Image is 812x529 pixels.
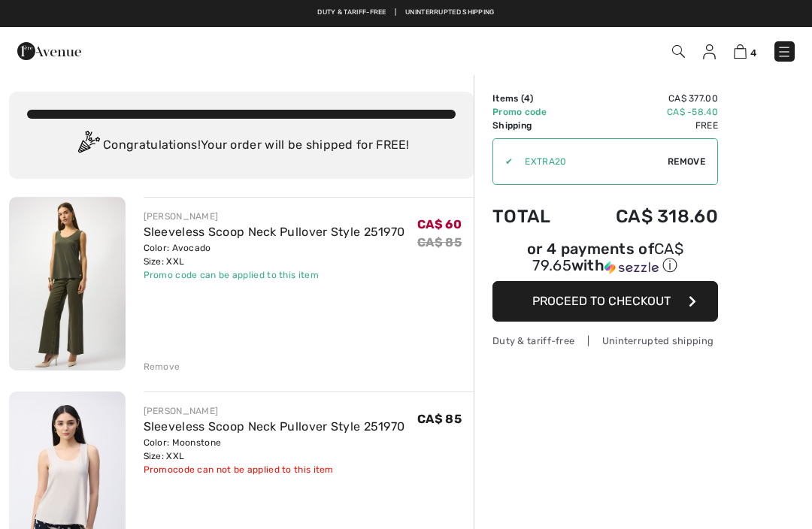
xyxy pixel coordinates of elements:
[73,131,103,161] img: Congratulation2.svg
[734,44,747,59] img: Shopping Bag
[604,261,659,274] img: Sezzle
[734,42,756,60] a: 4
[574,191,718,242] td: CA$ 318.60
[492,242,718,281] div: or 4 payments ofCA$ 79.65withSezzle Click to learn more about Sezzle
[144,463,405,476] div: Promocode can not be applied to this item
[492,119,574,132] td: Shipping
[144,225,405,239] a: Sleeveless Scoop Neck Pullover Style 251970
[144,360,180,373] div: Remove
[668,155,705,168] span: Remove
[493,155,513,168] div: ✔
[144,268,405,282] div: Promo code can be applied to this item
[703,44,716,59] img: My Info
[417,217,462,231] span: CA$ 60
[492,334,718,348] div: Duty & tariff-free | Uninterrupted shipping
[524,93,530,104] span: 4
[574,105,718,119] td: CA$ -58.40
[144,241,405,268] div: Color: Avocado Size: XXL
[144,419,405,434] a: Sleeveless Scoop Neck Pullover Style 251970
[417,235,462,249] s: CA$ 85
[9,197,126,370] img: Sleeveless Scoop Neck Pullover Style 251970
[492,105,574,119] td: Promo code
[17,43,81,57] a: 1ère Avenue
[144,404,405,418] div: [PERSON_NAME]
[144,210,405,223] div: [PERSON_NAME]
[417,412,462,426] span: CA$ 85
[492,191,574,242] td: Total
[750,47,756,59] span: 4
[513,139,668,184] input: Promo code
[17,36,81,66] img: 1ère Avenue
[532,240,683,274] span: CA$ 79.65
[27,131,456,161] div: Congratulations! Your order will be shipped for FREE!
[574,92,718,105] td: CA$ 377.00
[777,44,792,59] img: Menu
[574,119,718,132] td: Free
[492,242,718,276] div: or 4 payments of with
[672,45,685,58] img: Search
[492,92,574,105] td: Items ( )
[144,436,405,463] div: Color: Moonstone Size: XXL
[492,281,718,322] button: Proceed to Checkout
[532,294,671,308] span: Proceed to Checkout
